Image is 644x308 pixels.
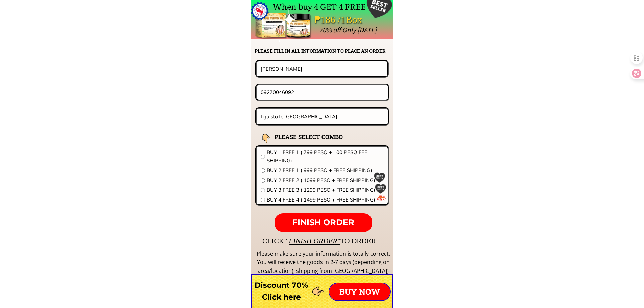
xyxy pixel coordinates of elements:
[329,283,390,300] p: BUY NOW
[319,24,528,36] div: 70% off Only [DATE]
[275,132,360,141] h2: PLEASE SELECT COMBO
[259,109,386,124] input: Address
[259,85,386,99] input: Phone number
[256,250,391,276] div: Please make sure your information is totally correct. You will receive the goods in 2-7 days (dep...
[289,237,340,245] span: FINISH ORDER"
[267,166,384,174] span: BUY 2 FREE 1 ( 999 PESO + FREE SHIPPING)
[267,148,384,165] span: BUY 1 FREE 1 ( 799 PESO + 100 PESO FEE SHIPPING)
[259,61,385,76] input: Your name
[267,186,384,194] span: BUY 3 FREE 3 ( 1299 PESO + FREE SHIPPING)
[292,217,354,227] span: FINISH ORDER
[251,279,312,303] h3: Discount 70% Click here
[314,12,381,28] div: ₱186 /1Box
[262,235,573,247] div: CLICK " TO ORDER
[267,196,384,204] span: BUY 4 FREE 4 ( 1499 PESO + FREE SHIPPING)
[255,47,392,55] h2: PLEASE FILL IN ALL INFORMATION TO PLACE AN ORDER
[267,176,384,184] span: BUY 2 FREE 2 ( 1099 PESO + FREE SHIPPING)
